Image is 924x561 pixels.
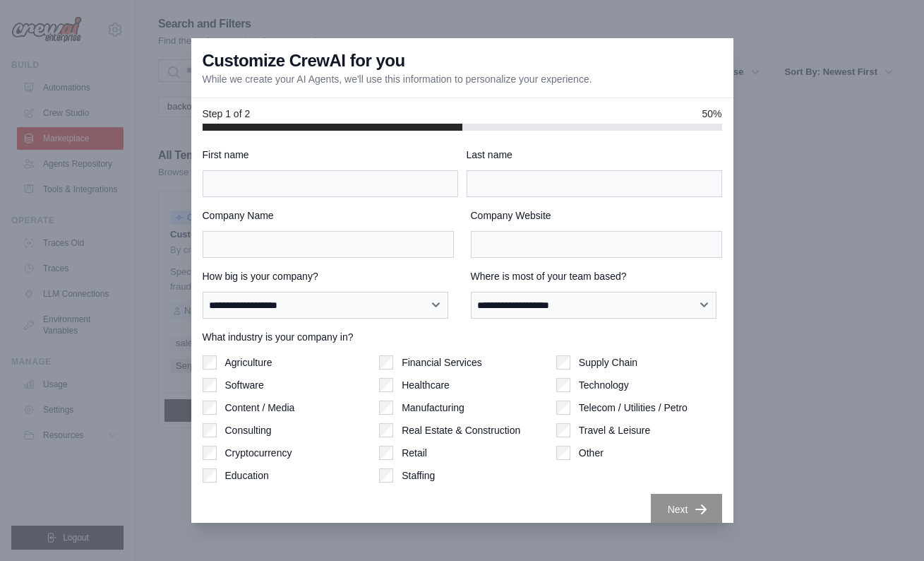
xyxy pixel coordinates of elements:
[702,107,721,121] span: 50%
[579,355,637,370] label: Supply Chain
[651,494,722,525] button: Next
[579,446,604,460] label: Other
[402,378,450,392] label: Healthcare
[203,208,454,223] label: Company Name
[203,49,405,72] h3: Customize CrewAI for you
[579,378,629,392] label: Technology
[225,401,295,415] label: Content / Media
[203,269,454,283] label: How big is your company?
[402,423,520,437] label: Real Estate & Construction
[471,208,722,223] label: Company Website
[402,355,482,370] label: Financial Services
[402,468,435,483] label: Staffing
[225,446,292,460] label: Cryptocurrency
[203,107,251,121] span: Step 1 of 2
[402,446,427,460] label: Retail
[471,269,722,283] label: Where is most of your team based?
[402,401,464,415] label: Manufacturing
[467,148,722,162] label: Last name
[225,378,264,392] label: Software
[579,423,650,437] label: Travel & Leisure
[579,401,688,415] label: Telecom / Utilities / Petro
[225,423,272,437] label: Consulting
[203,330,722,344] label: What industry is your company in?
[225,355,272,370] label: Agriculture
[203,72,592,86] p: While we create your AI Agents, we'll use this information to personalize your experience.
[225,468,269,483] label: Education
[203,148,458,162] label: First name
